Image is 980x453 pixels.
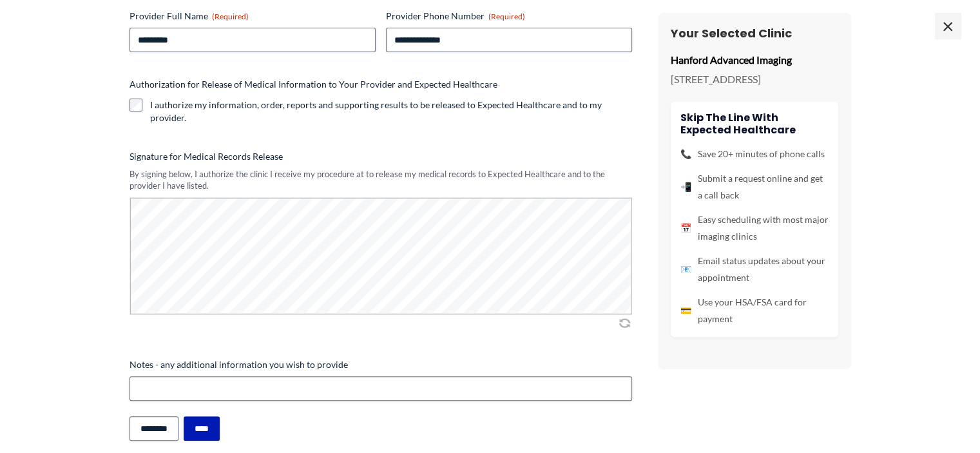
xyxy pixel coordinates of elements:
legend: Authorization for Release of Medical Information to Your Provider and Expected Healthcare [130,78,497,91]
span: 📲 [680,178,691,195]
label: Signature for Medical Records Release [130,150,632,163]
li: Use your HSA/FSA card for payment [680,294,829,327]
label: Provider Phone Number [386,10,632,23]
li: Easy scheduling with most major imaging clinics [680,211,829,245]
span: 📞 [680,146,691,162]
span: × [935,13,961,39]
span: 📅 [680,220,691,236]
span: (Required) [488,12,525,21]
label: Provider Full Name [130,10,376,23]
li: Save 20+ minutes of phone calls [680,146,829,162]
label: Notes - any additional information you wish to provide [130,358,632,371]
span: 📧 [680,261,691,278]
p: [STREET_ADDRESS] [671,70,838,89]
h3: Your Selected Clinic [671,26,838,41]
h4: Skip the line with Expected Healthcare [680,111,829,136]
label: I authorize my information, order, reports and supporting results to be released to Expected Heal... [150,99,632,124]
li: Submit a request online and get a call back [680,170,829,204]
img: Clear Signature [617,316,632,329]
div: By signing below, I authorize the clinic I receive my procedure at to release my medical records ... [130,168,632,192]
p: Hanford Advanced Imaging [671,50,838,70]
li: Email status updates about your appointment [680,253,829,286]
span: 💳 [680,302,691,319]
span: (Required) [212,12,249,21]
